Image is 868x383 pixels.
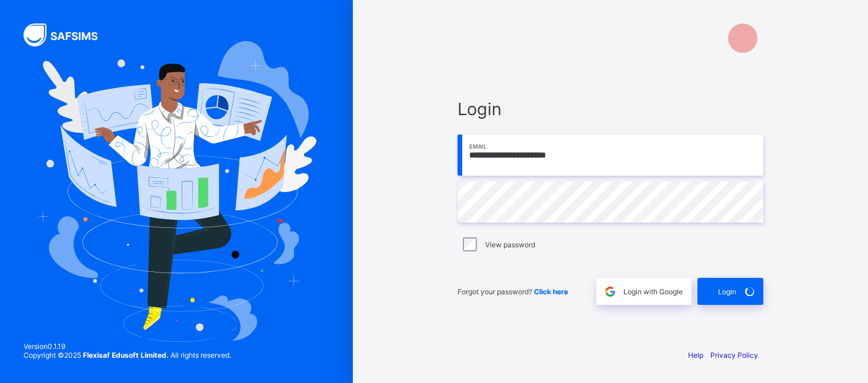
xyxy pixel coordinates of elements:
strong: Flexisaf Edusoft Limited. [83,351,169,360]
a: Privacy Policy [710,351,758,360]
span: Login with Google [623,287,683,296]
label: View password [485,240,535,249]
img: google.396cfc9801f0270233282035f929180a.svg [603,285,617,298]
span: Login [458,99,763,119]
a: Help [688,351,703,360]
span: Version 0.1.19 [24,342,231,351]
a: Click here [534,287,568,296]
span: Copyright © 2025 All rights reserved. [24,351,231,360]
img: SAFSIMS Logo [24,23,112,46]
img: Hero Image [36,41,316,342]
span: Login [718,287,736,296]
span: Forgot your password? [458,287,568,296]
